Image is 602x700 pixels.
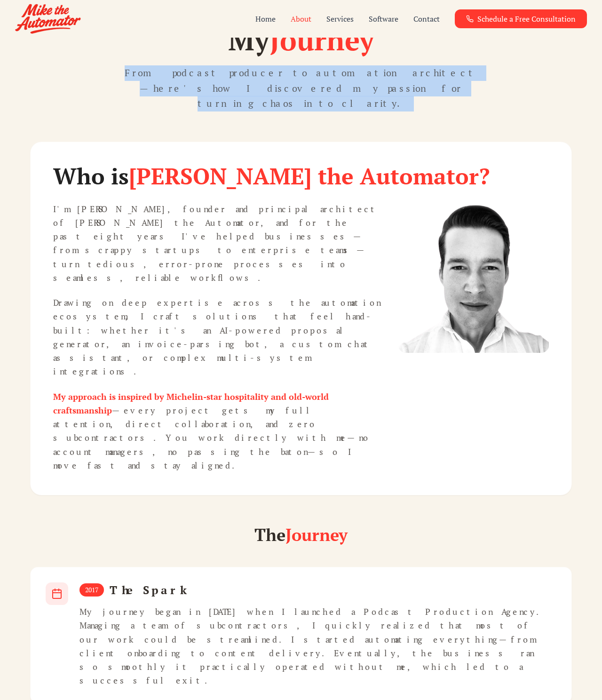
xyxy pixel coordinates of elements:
h2: Who is [53,165,549,187]
a: About [291,13,311,24]
p: I'm [PERSON_NAME], founder and principal architect of [PERSON_NAME] the Automator, and for the pa... [53,202,383,285]
a: Home [255,13,276,24]
h3: The Spark [110,582,185,597]
button: Software [369,13,398,24]
img: Mike the Automator [15,4,81,34]
span: Journey [269,21,374,58]
p: —every project gets my full attention, direct collaboration, and zero subcontractors. You work di... [53,390,383,473]
p: My journey began in [DATE] when I launched a Podcast Production Agency. Managing a team of subcon... [79,605,556,688]
button: Services [326,13,354,24]
span: 2017 [79,583,104,597]
span: [PERSON_NAME] the Automator? [129,161,490,191]
h2: The [30,525,572,544]
a: Schedule a Free Consultation [455,9,587,28]
p: Drawing on deep expertise across the automation ecosystem, I craft solutions that feel hand-built... [53,296,383,379]
strong: My approach is inspired by Michelin-star hospitality and old-world craftsmanship [53,391,329,416]
p: From podcast producer to automation architect—here's how I discovered my passion for turning chao... [120,65,482,111]
a: Contact [413,13,440,24]
img: Mike the Automator [398,202,549,353]
span: Journey [285,524,348,546]
h1: My [30,26,572,54]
